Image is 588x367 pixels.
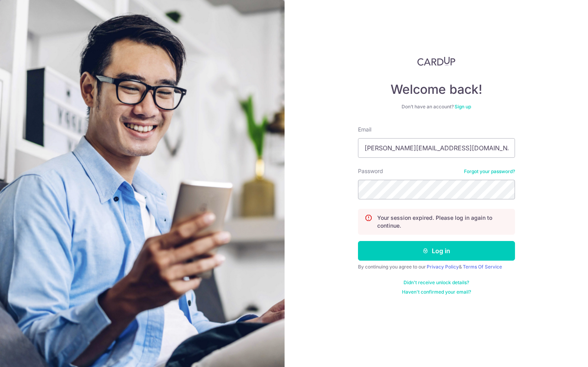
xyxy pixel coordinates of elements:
[358,264,515,270] div: By continuing you agree to our &
[455,104,471,110] a: Sign up
[358,241,515,261] button: Log in
[427,264,459,270] a: Privacy Policy
[402,289,471,295] a: Haven't confirmed your email?
[404,279,469,286] a: Didn't receive unlock details?
[464,168,515,175] a: Forgot your password?
[358,126,371,133] label: Email
[358,167,383,175] label: Password
[377,214,508,230] p: Your session expired. Please log in again to continue.
[463,264,502,270] a: Terms Of Service
[358,138,515,158] input: Enter your Email
[417,57,456,66] img: CardUp Logo
[358,104,515,110] div: Don’t have an account?
[358,82,515,97] h4: Welcome back!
